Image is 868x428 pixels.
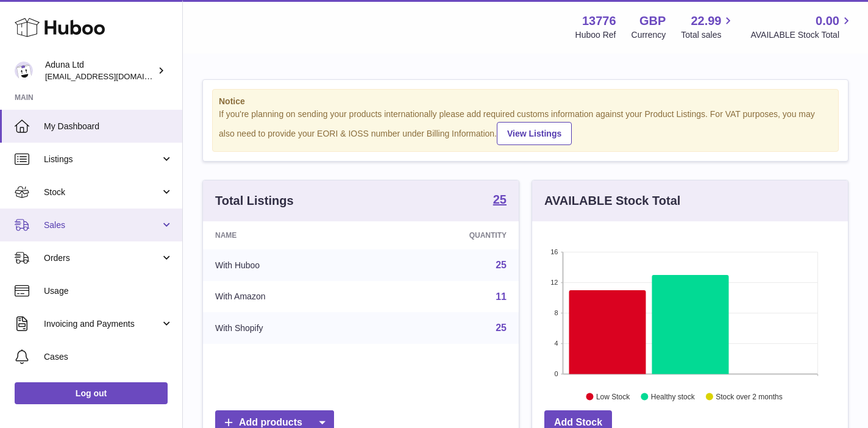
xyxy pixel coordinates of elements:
text: Low Stock [596,392,630,401]
span: My Dashboard [44,121,173,132]
div: Huboo Ref [575,29,616,41]
a: Log out [15,382,168,404]
a: 11 [496,291,507,302]
text: 12 [550,279,558,286]
h3: AVAILABLE Stock Total [544,193,680,209]
strong: 13776 [582,13,616,29]
td: With Shopify [203,312,375,344]
span: Total sales [681,29,735,41]
span: Invoicing and Payments [44,318,160,330]
strong: Notice [219,96,832,107]
span: [EMAIL_ADDRESS][DOMAIN_NAME] [45,71,179,81]
span: Listings [44,154,160,165]
span: Cases [44,351,173,363]
div: If you're planning on sending your products internationally please add required customs informati... [219,109,832,145]
a: 0.00 AVAILABLE Stock Total [750,13,853,41]
td: With Huboo [203,249,375,281]
text: Healthy stock [651,392,695,401]
text: 4 [554,340,558,347]
text: 16 [550,248,558,255]
span: 22.99 [691,13,721,29]
td: With Amazon [203,281,375,313]
span: Stock [44,187,160,198]
text: 0 [554,370,558,377]
a: 25 [496,323,507,333]
span: 0.00 [816,13,839,29]
h3: Total Listings [215,193,294,209]
text: 8 [554,309,558,316]
span: Sales [44,219,160,231]
text: Stock over 2 months [716,392,782,401]
span: Usage [44,285,173,297]
th: Quantity [375,221,519,249]
img: foyin.fagbemi@aduna.com [15,62,33,80]
th: Name [203,221,375,249]
div: Currency [631,29,666,41]
a: View Listings [497,122,572,145]
div: Aduna Ltd [45,59,155,82]
strong: 25 [493,193,507,205]
strong: GBP [639,13,666,29]
span: AVAILABLE Stock Total [750,29,853,41]
a: 25 [493,193,507,208]
a: 25 [496,260,507,270]
span: Orders [44,252,160,264]
a: 22.99 Total sales [681,13,735,41]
